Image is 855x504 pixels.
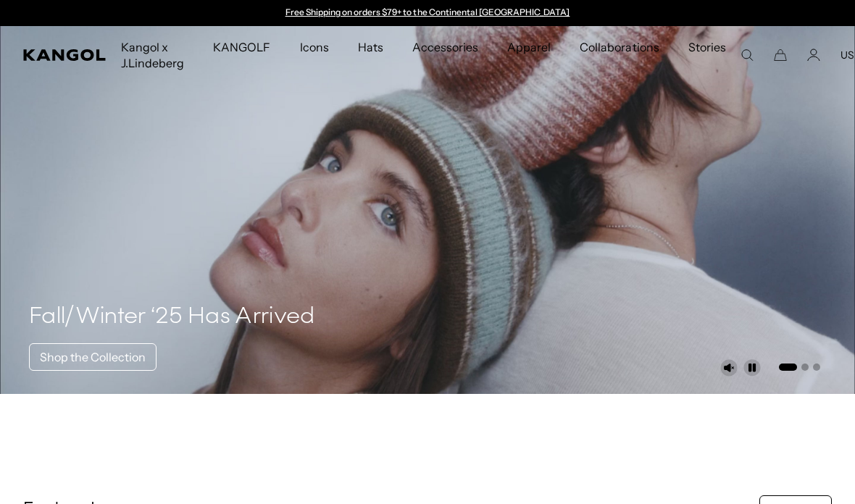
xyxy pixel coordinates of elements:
[358,26,383,68] span: Hats
[300,26,329,68] span: Icons
[743,359,761,377] button: Pause
[343,26,398,68] a: Hats
[493,26,565,68] a: Apparel
[779,364,797,371] button: Go to slide 1
[774,49,787,62] button: Cart
[29,343,157,371] a: Shop the Collection
[398,26,493,68] a: Accessories
[278,7,577,19] div: 1 of 2
[285,7,570,17] a: Free Shipping on orders $79+ to the Continental [GEOGRAPHIC_DATA]
[107,26,199,84] a: Kangol x J.Lindeberg
[580,26,659,68] span: Collaborations
[199,26,285,68] a: KANGOLF
[278,7,577,19] div: Announcement
[565,26,673,68] a: Collaborations
[278,7,577,19] slideshow-component: Announcement bar
[720,359,738,377] button: Unmute
[285,26,343,68] a: Icons
[777,361,820,372] ul: Select a slide to show
[121,26,184,84] span: Kangol x J.Lindeberg
[801,364,809,371] button: Go to slide 2
[807,49,820,62] a: Account
[688,26,726,84] span: Stories
[23,49,107,61] a: Kangol
[213,26,270,68] span: KANGOLF
[741,49,754,62] summary: Search here
[412,26,478,68] span: Accessories
[507,26,551,68] span: Apparel
[674,26,741,84] a: Stories
[29,303,315,332] h4: Fall/Winter ‘25 Has Arrived
[813,364,820,371] button: Go to slide 3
